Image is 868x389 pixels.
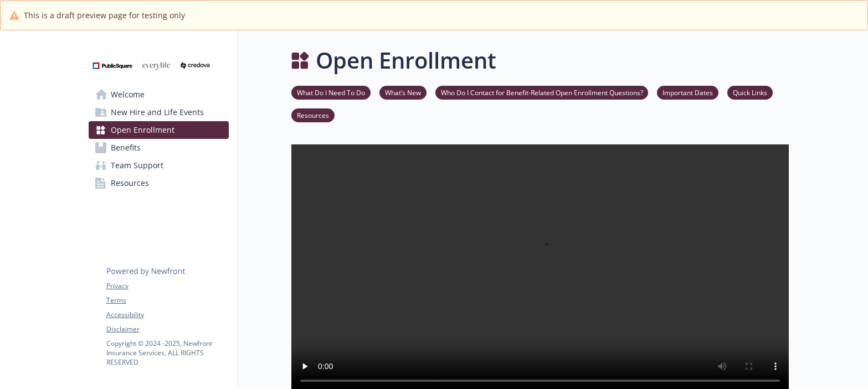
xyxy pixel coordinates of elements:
a: Accessibility [106,310,228,320]
a: What Do I Need To Do [291,87,371,97]
a: Benefits [89,139,229,157]
p: Copyright © 2024 - 2025 , Newfront Insurance Services, ALL RIGHTS RESERVED [106,339,228,367]
span: Welcome [111,86,145,103]
a: Team Support [89,157,229,174]
a: Resources [291,110,335,120]
a: Disclaimer [106,324,228,334]
h1: Open Enrollment [316,44,496,77]
a: Open Enrollment [89,121,229,139]
span: New Hire and Life Events [111,103,204,121]
span: This is a draft preview page for testing only [24,9,185,21]
a: Privacy [106,281,228,291]
a: Terms [106,295,228,305]
a: Quick Links [727,87,773,97]
a: New Hire and Life Events [89,103,229,121]
span: Resources [111,174,149,192]
a: Who Do I Contact for Benefit-Related Open Enrollment Questions? [435,87,648,97]
span: Benefits [111,139,141,157]
a: Important Dates [657,87,718,97]
span: Team Support [111,157,163,174]
a: What’s New [379,87,427,97]
a: Welcome [89,86,229,103]
a: Resources [89,174,229,192]
span: Open Enrollment [111,121,174,139]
